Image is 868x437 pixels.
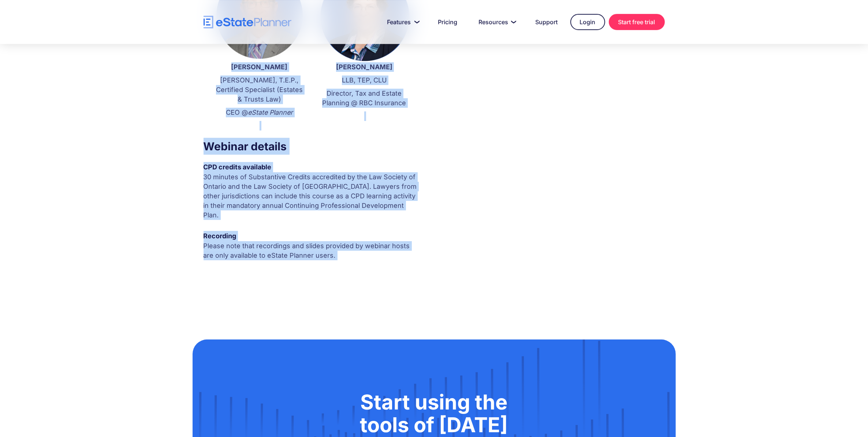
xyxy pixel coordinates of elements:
p: LLB, TEP, CLU [319,76,409,85]
a: Login [570,14,605,30]
em: eState Planner [248,109,293,116]
a: Pricing [429,15,466,29]
p: 30 minutes of Substantive Credits accredited by the Law Society of Ontario and the Law Society of... [204,172,420,220]
strong: [PERSON_NAME] [231,63,288,71]
div: Recording [204,231,420,241]
a: Support [527,15,567,29]
p: Director, Tax and Estate Planning @ RBC Insurance [319,89,409,108]
p: CEO @ [215,108,305,117]
p: Please note that recordings and slides provided by webinar hosts are only available to eState Pla... [204,241,420,260]
a: Start free trial [609,14,665,30]
a: Features [379,15,426,29]
p: ‍ [215,121,305,131]
h3: Webinar details [204,138,420,155]
a: home [204,16,291,29]
strong: CPD credits available [204,163,272,171]
h1: Start using the tools of [DATE] [229,391,639,436]
p: ‍ [319,111,409,121]
p: [PERSON_NAME], T.E.P., Certified Specialist (Estates & Trusts Law) [215,76,305,104]
a: Resources [470,15,523,29]
p: ‍ [204,264,420,273]
strong: [PERSON_NAME] [336,63,392,71]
